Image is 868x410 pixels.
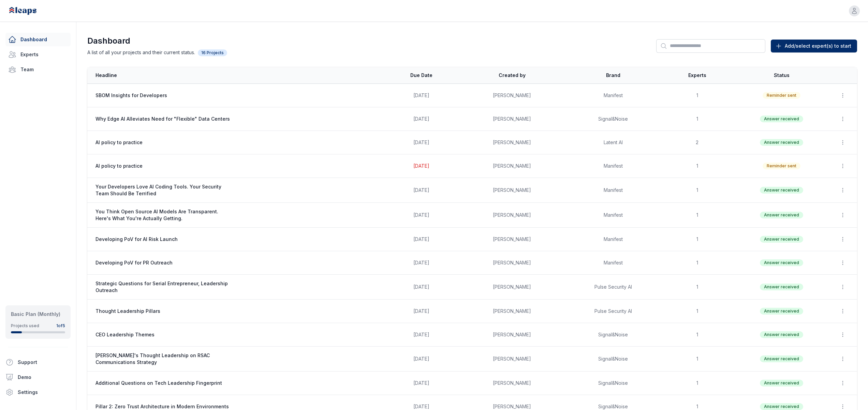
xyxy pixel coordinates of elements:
[760,308,803,315] span: Answer received
[461,84,562,107] td: [PERSON_NAME]
[11,323,39,329] div: Projects used
[664,107,731,131] td: 1
[664,84,731,107] td: 1
[461,347,562,371] td: [PERSON_NAME]
[413,139,429,145] span: [DATE]
[95,236,232,243] span: Developing PoV for AI Risk Launch
[95,163,232,169] span: AI policy to practice
[461,275,562,300] td: [PERSON_NAME]
[763,92,800,99] span: Reminder sent
[562,300,663,323] td: Pulse Security AI
[87,35,634,46] h1: Dashboard
[760,403,803,410] span: Answer received
[3,385,73,399] a: Settings
[760,331,803,338] span: Answer received
[413,187,429,193] span: [DATE]
[413,212,429,218] span: [DATE]
[461,371,562,395] td: [PERSON_NAME]
[381,67,462,84] th: Due Date
[664,347,731,371] td: 1
[461,203,562,228] td: [PERSON_NAME]
[731,67,833,84] th: Status
[461,251,562,275] td: [PERSON_NAME]
[562,67,663,84] th: Brand
[664,131,731,154] td: 2
[664,371,731,395] td: 1
[562,84,663,107] td: Manifest
[785,43,851,49] span: Add/select expert(s) to start
[95,139,232,146] span: AI policy to practice
[95,403,232,410] span: Pillar 2: Zero Trust Architecture in Modern Environments
[8,3,52,18] img: Leaps
[562,347,663,371] td: Signal&Noise
[461,154,562,178] td: [PERSON_NAME]
[413,356,429,362] span: [DATE]
[461,178,562,203] td: [PERSON_NAME]
[562,275,663,300] td: Pulse Security AI
[413,308,429,314] span: [DATE]
[5,63,71,76] a: Team
[3,370,73,384] a: Demo
[461,300,562,323] td: [PERSON_NAME]
[461,323,562,347] td: [PERSON_NAME]
[664,203,731,228] td: 1
[562,107,663,131] td: Signal&Noise
[461,107,562,131] td: [PERSON_NAME]
[87,67,381,84] th: Headline
[760,139,803,146] span: Answer received
[760,380,803,386] span: Answer received
[760,187,803,194] span: Answer received
[562,251,663,275] td: Manifest
[87,49,634,56] p: A list of all your projects and their current status.
[413,332,429,337] span: [DATE]
[664,67,731,84] th: Experts
[562,131,663,154] td: Latent AI
[562,323,663,347] td: Signal&Noise
[413,116,429,122] span: [DATE]
[760,259,803,266] span: Answer received
[763,163,800,169] span: Reminder sent
[95,308,232,315] span: Thought Leadership Pillars
[664,228,731,251] td: 1
[95,352,232,366] span: [PERSON_NAME]'s Thought Leadership on RSAC Communications Strategy
[5,33,71,46] a: Dashboard
[413,260,429,265] span: [DATE]
[11,311,65,318] div: Basic Plan (Monthly)
[664,323,731,347] td: 1
[95,92,232,99] span: SBOM Insights for Developers
[664,154,731,178] td: 1
[95,280,232,294] span: Strategic Questions for Serial Entrepreneur, Leadership Outreach
[760,212,803,218] span: Answer received
[760,284,803,290] span: Answer received
[413,236,429,242] span: [DATE]
[760,236,803,243] span: Answer received
[95,331,232,338] span: CEO Leadership Themes
[664,178,731,203] td: 1
[562,228,663,251] td: Manifest
[198,49,227,56] span: 16 Projects
[5,48,71,61] a: Experts
[562,154,663,178] td: Manifest
[461,67,562,84] th: Created by
[413,92,429,98] span: [DATE]
[3,355,68,369] button: Support
[771,40,857,52] button: Add/select expert(s) to start
[95,259,232,266] span: Developing PoV for PR Outreach
[95,380,232,386] span: Additional Questions on Tech Leadership Fingerprint
[562,203,663,228] td: Manifest
[562,178,663,203] td: Manifest
[95,183,232,197] span: Your Developers Love AI Coding Tools. Your Security Team Should Be Terrified
[760,355,803,362] span: Answer received
[664,275,731,300] td: 1
[461,228,562,251] td: [PERSON_NAME]
[461,131,562,154] td: [PERSON_NAME]
[562,371,663,395] td: Signal&Noise
[413,284,429,290] span: [DATE]
[56,323,65,329] div: 1 of 5
[413,163,429,169] span: [DATE]
[760,116,803,122] span: Answer received
[95,208,232,222] span: You Think Open Source AI Models Are Transparent. Here's What You're Actually Getting.
[413,380,429,386] span: [DATE]
[664,251,731,275] td: 1
[95,116,232,122] span: Why Edge AI Alleviates Need for "Flexible" Data Centers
